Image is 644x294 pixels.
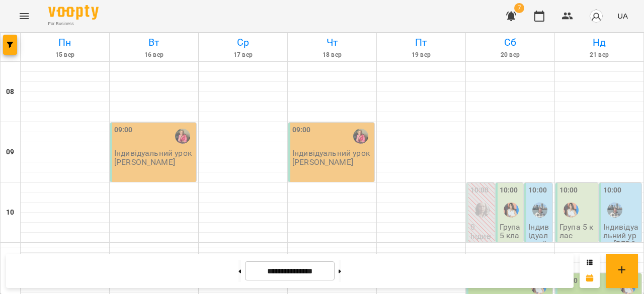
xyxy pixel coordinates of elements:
[470,185,489,196] label: 10:00
[556,35,642,50] h6: Нд
[200,50,286,60] h6: 17 вер
[617,11,628,21] span: UA
[12,4,36,28] button: Menu
[22,50,108,60] h6: 15 вер
[292,149,372,166] p: Індивідуальний урок [PERSON_NAME]
[528,223,550,283] p: Індивідуальний урок [PERSON_NAME]
[289,50,375,60] h6: 18 вер
[500,223,522,249] p: Група 5 клас
[467,50,553,60] h6: 20 вер
[467,35,553,50] h6: Сб
[111,50,197,60] h6: 16 вер
[514,3,524,13] span: 7
[470,232,493,292] p: Індивідуальний урок [PERSON_NAME]
[556,50,642,60] h6: 21 вер
[6,147,14,158] h6: 09
[292,125,311,136] label: 09:00
[200,35,286,50] h6: Ср
[378,50,464,60] h6: 19 вер
[6,207,14,218] h6: 10
[114,125,133,136] label: 09:00
[111,35,197,50] h6: Вт
[613,7,632,25] button: UA
[22,35,108,50] h6: Пн
[532,203,547,218] img: Бануляк Наталія Василівна
[559,185,578,196] label: 10:00
[6,86,14,97] h6: 08
[48,5,99,20] img: Voopty Logo
[500,185,518,196] label: 10:00
[470,223,493,231] p: 0
[559,223,596,240] p: Група 5 клас
[528,185,547,196] label: 10:00
[175,129,190,144] img: Вольська Світлана Павлівна
[289,35,375,50] h6: Чт
[563,203,579,218] img: Ольга Олександрівна Об'єдкова
[603,223,640,266] p: Індивідуальний урок [PERSON_NAME]
[114,149,194,166] p: Індивідуальний урок [PERSON_NAME]
[603,185,622,196] label: 10:00
[378,35,464,50] h6: Пт
[474,203,490,218] img: Дарина Святославівна Марціновська
[607,203,622,218] img: Бануляк Наталія Василівна
[504,203,519,218] img: Ольга Олександрівна Об'єдкова
[589,9,603,23] img: avatar_s.png
[48,21,99,27] span: For Business
[353,129,368,144] img: Вольська Світлана Павлівна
